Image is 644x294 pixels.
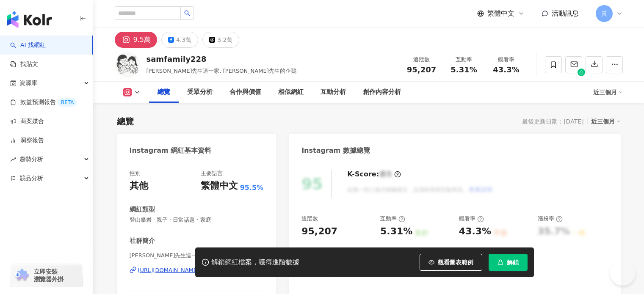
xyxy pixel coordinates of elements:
img: logo [7,11,52,28]
div: 主要語言 [201,170,223,177]
div: 觀看率 [459,215,484,223]
a: 效益預測報告BETA [10,98,77,107]
a: 商案媒合 [10,117,44,126]
span: 立即安裝 瀏覽器外掛 [34,268,64,283]
div: 創作內容分析 [363,87,401,97]
span: 趨勢分析 [19,150,43,169]
span: 解鎖 [507,259,519,266]
div: 43.3% [459,225,491,238]
span: 觀看圖表範例 [438,259,473,266]
span: [PERSON_NAME]先生這一家, [PERSON_NAME]先生的企鵝 [146,68,296,74]
span: 繁體中文 [487,9,514,18]
div: 互動率 [448,55,480,64]
a: 找貼文 [10,60,38,69]
button: 觀看圖表範例 [420,254,482,271]
div: 追蹤數 [406,55,438,64]
a: 洞察報告 [10,136,44,145]
button: 9.5萬 [115,32,157,48]
div: Instagram 網紅基本資料 [130,146,212,155]
div: 觀看率 [490,55,522,64]
button: 4.3萬 [161,32,198,48]
a: chrome extension立即安裝 瀏覽器外掛 [11,264,82,287]
span: 95,207 [407,65,436,74]
span: rise [10,157,16,162]
div: 3.2萬 [217,34,232,46]
span: 資源庫 [19,74,37,93]
div: 網紅類型 [130,205,155,214]
div: 95,207 [301,225,337,238]
div: 其他 [130,179,148,192]
div: 總覽 [117,115,134,127]
div: 合作與價值 [229,87,261,97]
div: 近三個月 [593,85,623,99]
div: Instagram 數據總覽 [301,146,370,155]
img: KOL Avatar [115,52,140,77]
div: 相似網紅 [278,87,304,97]
div: 互動分析 [321,87,346,97]
div: 解鎖網紅檔案，獲得進階數據 [211,258,299,267]
button: 3.2萬 [202,32,239,48]
span: 43.3% [493,66,519,74]
div: samfamily228 [146,54,296,64]
div: 最後更新日期：[DATE] [522,118,583,125]
div: 漲粉率 [538,215,563,223]
div: 4.3萬 [176,34,191,46]
span: search [184,10,190,16]
span: 登山攀岩 · 親子 · 日常話題 · 家庭 [130,216,264,224]
span: 競品分析 [19,169,43,188]
span: 95.5% [240,183,264,192]
div: 近三個月 [591,116,621,127]
div: 9.5萬 [133,34,151,46]
span: 5.31% [451,66,477,74]
span: 活動訊息 [552,9,579,17]
div: 繁體中文 [201,179,238,192]
span: 黃 [601,9,607,18]
div: 性別 [130,170,141,177]
div: 互動率 [380,215,405,223]
div: 5.31% [380,225,412,238]
div: K-Score : [347,170,401,179]
div: 總覽 [158,87,170,97]
a: searchAI 找網紅 [10,41,46,49]
div: 社群簡介 [130,236,155,245]
img: chrome extension [14,269,30,282]
div: 受眾分析 [187,87,213,97]
button: 解鎖 [489,254,528,271]
div: 追蹤數 [301,215,318,223]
